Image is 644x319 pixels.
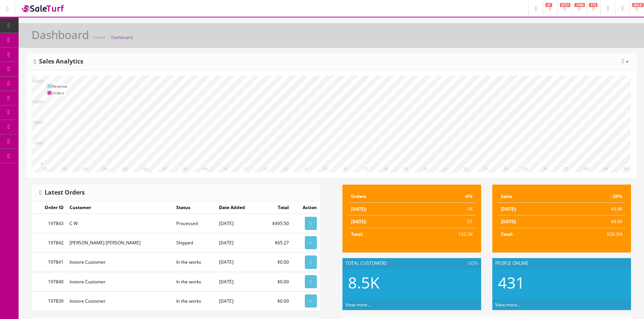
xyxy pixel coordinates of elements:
img: SaleTurf [21,3,65,13]
h3: Sales Analytics [34,58,83,65]
td: [DATE] [216,233,260,253]
div: People Online [492,258,631,268]
td: 57 [414,215,476,228]
span: 1768 [574,3,585,7]
td: $65.27 [260,233,292,253]
td: $6.9K [562,203,626,215]
td: Order ID [32,201,67,214]
strong: [DATE]: [351,206,367,212]
td: $28.3M [562,228,626,241]
td: 197840 [32,272,67,291]
td: -6% [414,190,476,203]
td: C W [67,214,173,233]
td: Revenue [52,83,67,89]
td: Orders [348,190,414,203]
td: $0.00 [260,291,292,310]
span: 83% [468,260,478,267]
td: 54 [414,203,476,215]
td: Status [173,201,216,214]
td: Instore Customer [67,272,173,291]
td: 197843 [32,214,67,233]
strong: Total: [351,231,363,237]
td: [DATE] [216,272,260,291]
td: Shipped [173,233,216,253]
td: $8.9K [562,215,626,228]
td: Processed [173,214,216,233]
td: [DATE] [216,253,260,272]
td: $0.00 [260,253,292,272]
td: Sales [498,190,562,203]
td: In the works [173,272,216,291]
td: [DATE] [216,291,260,310]
div: Total Customers [342,258,481,268]
td: Instore Customer [67,253,173,272]
h2: 8.5K [348,274,476,291]
td: 197842 [32,233,67,253]
h2: 431 [498,274,625,291]
td: [DATE] [216,214,260,233]
td: In the works [173,253,216,272]
strong: Total: [501,231,513,237]
span: HELP [632,3,644,7]
td: Customer [67,201,173,214]
a: Dashboard [111,35,133,40]
td: 162.2K [414,228,476,241]
a: View more... [345,302,371,308]
td: 197841 [32,253,67,272]
td: In the works [173,291,216,310]
strong: [DATE]: [501,218,516,225]
td: Orders [52,89,67,96]
td: $495.50 [260,214,292,233]
h3: Latest Orders [39,189,85,196]
td: Action [292,201,320,214]
td: 197839 [32,291,67,310]
td: Date Added [216,201,260,214]
span: 115 [589,3,598,7]
td: Instore Customer [67,291,173,310]
td: -29% [562,190,626,203]
span: 47 [545,3,552,7]
td: [PERSON_NAME] [PERSON_NAME] [67,233,173,253]
strong: [DATE]: [501,206,516,212]
td: $0.00 [260,272,292,291]
a: Home [94,35,105,40]
td: Total [260,201,292,214]
span: 6727 [560,3,570,7]
h1: Dashboard [32,29,89,41]
strong: [DATE]: [351,218,367,225]
a: View more... [495,302,521,308]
